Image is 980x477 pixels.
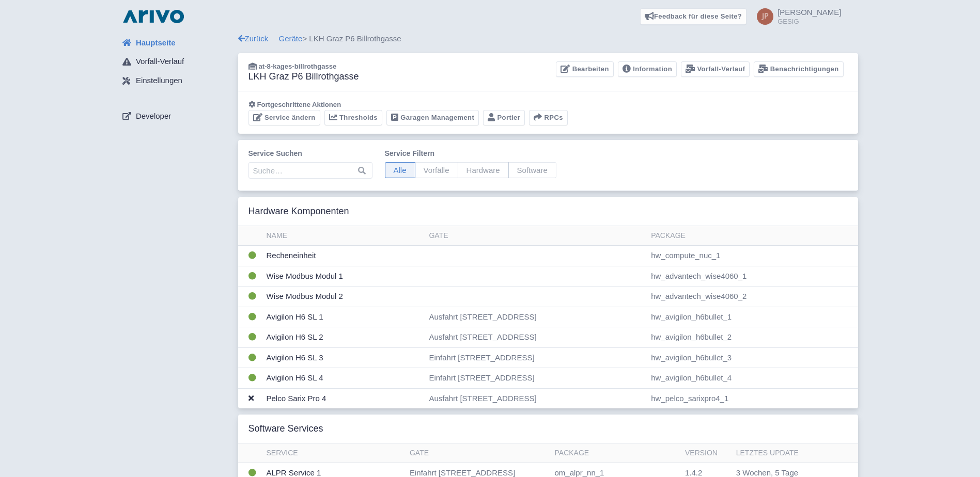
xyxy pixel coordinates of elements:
[262,388,425,408] td: Pelco Sarix Pro 4
[248,110,320,126] a: Service ändern
[647,226,858,246] th: Package
[647,287,858,307] td: hw_advantech_wise4060_2
[754,61,843,77] a: Benachrichtigungen
[647,246,858,266] td: hw_compute_nuc_1
[248,423,323,435] h3: Software Services
[425,347,647,368] td: Einfahrt [STREET_ADDRESS]
[262,226,425,246] th: Name
[556,61,613,77] a: Bearbeiten
[248,148,372,159] label: Service suchen
[618,61,677,77] a: Information
[458,162,509,178] span: Hardware
[777,18,841,25] small: GESIG
[136,75,182,87] span: Einstellungen
[248,206,349,217] h3: Hardware Komponenten
[385,148,556,159] label: Service filtern
[685,468,702,477] span: 1.4.2
[120,8,186,25] img: logo
[647,327,858,348] td: hw_avigilon_h6bullet_2
[259,62,337,70] span: at-8-kages-billrothgasse
[551,443,681,463] th: Package
[425,226,647,246] th: Gate
[425,368,647,389] td: Einfahrt [STREET_ADDRESS]
[262,307,425,327] td: Avigilon H6 SL 1
[732,443,840,463] th: Letztes Update
[262,443,406,463] th: Service
[425,388,647,408] td: Ausfahrt [STREET_ADDRESS]
[529,110,568,126] button: RPCs
[386,110,479,126] a: Garagen Management
[114,33,238,53] a: Hauptseite
[262,347,425,368] td: Avigilon H6 SL 3
[262,266,425,287] td: Wise Modbus Modul 1
[647,368,858,389] td: hw_avigilon_h6bullet_4
[279,34,303,43] a: Geräte
[508,162,556,178] span: Software
[114,71,238,91] a: Einstellungen
[262,368,425,389] td: Avigilon H6 SL 4
[647,307,858,327] td: hw_avigilon_h6bullet_1
[415,162,458,178] span: Vorfälle
[406,443,551,463] th: Gate
[238,33,858,45] div: > LKH Graz P6 Billrothgasse
[257,101,341,108] span: Fortgeschrittene Aktionen
[136,37,176,49] span: Hauptseite
[425,327,647,348] td: Ausfahrt [STREET_ADDRESS]
[640,8,747,25] a: Feedback für diese Seite?
[262,246,425,266] td: Recheneinheit
[136,110,171,122] span: Developer
[248,71,359,83] h3: LKH Graz P6 Billrothgasse
[681,443,732,463] th: Version
[324,110,382,126] a: Thresholds
[647,347,858,368] td: hw_avigilon_h6bullet_3
[681,61,750,77] a: Vorfall-Verlauf
[136,56,184,68] span: Vorfall-Verlauf
[238,34,269,43] a: Zurück
[647,266,858,287] td: hw_advantech_wise4060_1
[262,327,425,348] td: Avigilon H6 SL 2
[385,162,415,178] span: Alle
[248,162,372,179] input: Suche…
[777,8,841,17] span: [PERSON_NAME]
[262,287,425,307] td: Wise Modbus Modul 2
[483,110,525,126] a: Portier
[114,106,238,126] a: Developer
[751,8,841,25] a: [PERSON_NAME] GESIG
[425,307,647,327] td: Ausfahrt [STREET_ADDRESS]
[647,388,858,408] td: hw_pelco_sarixpro4_1
[114,52,238,72] a: Vorfall-Verlauf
